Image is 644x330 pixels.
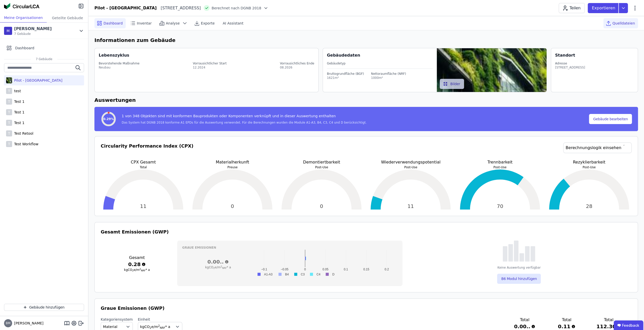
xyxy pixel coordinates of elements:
sub: NRF [141,269,145,272]
h3: Total [512,317,537,323]
div: Lebenszyklus [99,52,129,58]
h3: Graue Emissionen [182,246,397,250]
h3: 112.30 [596,323,622,330]
div: Adresse [555,61,585,65]
label: Einheit [138,317,182,322]
h3: Gesamt Emissionen (GWP) [101,228,632,235]
div: T [6,120,12,126]
div: T [6,109,12,115]
span: 0.29% [103,117,114,121]
h3: Gesamt [101,255,173,261]
div: Pilot - [GEOGRAPHIC_DATA] [94,5,157,11]
div: Geteilte Gebäude [47,13,88,22]
div: Vorrausichtlicher Start [193,61,227,65]
sub: 2 [213,267,215,269]
img: Concular [4,3,39,9]
button: Bilder [440,79,464,89]
div: 1 von 348 Objekten sind mit konformen Bauprodukten oder Komponenten verknüpft und in dieser Auswe... [122,113,367,121]
span: Dashboard [104,21,123,26]
sup: 2 [221,265,222,268]
p: Preuse [190,165,275,169]
div: [STREET_ADDRESS] [555,65,585,69]
div: Test 1 [12,120,24,125]
div: 0.00.. [514,323,530,330]
span: Material [103,324,117,329]
sup: 2 [158,324,160,327]
div: [STREET_ADDRESS] [157,5,201,11]
h3: 0.28 [101,261,173,268]
div: Standort [555,52,575,58]
span: kgCO e/m * a [140,325,170,329]
div: Test 1 [12,99,24,104]
div: Test Workflow [12,142,38,147]
button: Gebäude bearbeiten [589,114,632,124]
button: B6 Modul hinzufügen [497,274,541,284]
div: T [6,141,12,147]
p: Rezyklierbarkeit [547,159,632,165]
span: kgCO e/m * a [205,266,231,269]
p: Post-Use [368,165,453,169]
div: T [6,130,12,136]
div: 12.2024 [193,65,227,69]
span: Berechnet nach DGNB 2018 [212,6,261,11]
div: T [6,99,12,105]
h3: 0.11 [554,323,579,330]
div: test [12,88,21,93]
p: CPX Gesamt [101,159,186,165]
div: T [6,88,12,94]
p: Total [101,165,186,169]
span: Dashboard [15,45,34,51]
div: Keine Auswertung verfügbar [497,266,540,270]
sub: 2 [150,326,151,329]
button: Gebäude hinzufügen [4,304,84,311]
label: Kategoriensystem [101,317,133,322]
img: empty-state [503,241,535,262]
div: M [4,27,12,35]
p: Exportieren [592,5,616,11]
div: 08.2026 [280,65,314,69]
span: 7 Gebäude [31,57,58,61]
div: Gebäudedaten [327,52,437,58]
span: Analyse [166,21,180,26]
div: Bevorstehende Maßnahme [99,61,140,65]
p: Post-Use [279,165,364,169]
img: Pilot - Green Building [6,76,12,84]
span: BM [6,322,11,325]
span: Inventar [137,21,152,26]
h6: Informationen zum Gebäude [94,36,638,44]
span: AI Assistant [223,21,243,26]
span: 7 Gebäude [14,32,52,36]
button: Teilen [559,3,585,13]
sub: 2 [132,269,134,272]
div: Gebäudetyp [327,61,433,65]
div: 1621m² [327,76,364,80]
sub: NRF [160,326,165,329]
div: Pilot - [GEOGRAPHIC_DATA] [12,78,62,83]
p: Post-Use [457,165,543,169]
p: Trennbarkeit [457,159,543,165]
span: kgCO e/m * a [124,268,150,272]
span: Quelldateien [612,21,635,26]
h6: Auswertungen [94,96,638,104]
sup: 2 [139,268,141,270]
div: Test 1 [12,110,24,115]
h3: Total [554,317,579,323]
span: Exporte [201,21,215,26]
div: 0.00.. [207,258,224,265]
h3: Circularity Performance Index (CPX) [101,143,193,159]
div: [PERSON_NAME] [14,26,52,32]
a: Berechnungslogik einsehen [563,143,632,153]
div: Nettoraumfläche (NRF) [371,72,406,76]
div: Das System hat DGNB 2018 konforme A1 EPDs für die Auswertung verwendet. Für die Berechnungen wurd... [122,121,367,125]
sub: NRF [222,267,227,269]
div: 1000m² [371,76,406,80]
p: Demontiertbarkeit [279,159,364,165]
div: Bruttogrundfläche (BGF) [327,72,364,76]
p: Materialherkunft [190,159,275,165]
p: Wiederverwendungspotential [368,159,453,165]
span: [PERSON_NAME] [12,321,43,326]
h3: Total [596,317,622,323]
h3: Graue Emissionen (GWP) [101,305,632,312]
p: Post-Use [547,165,632,169]
div: Neubau [99,65,140,69]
